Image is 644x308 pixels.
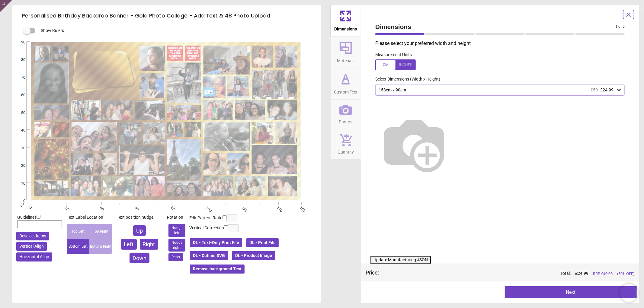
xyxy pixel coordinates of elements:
[388,271,634,277] div: Total:
[140,239,158,249] button: Right
[339,116,353,125] span: Photos
[378,87,616,93] div: 153cm x 90cm
[337,55,354,64] span: Materials
[16,242,47,251] button: Vertical Align
[617,271,634,277] span: (50% OFF)
[67,214,112,221] div: Text Label Location
[370,256,431,264] button: Update Manufacturing JSON
[331,5,361,36] button: Dimensions
[22,10,311,22] h5: Personalised Birthday Backdrop Banner - Gold Photo Collage - Add Text & 48 Photo Upload
[130,253,149,263] button: Down
[168,253,183,261] button: Reset
[370,76,440,82] label: Select Dimensions (Width x Height)
[335,23,357,32] span: Dimensions
[375,105,453,183] img: Helper for size comparison
[331,129,361,159] button: Quantity
[505,286,637,298] button: Next
[168,239,185,252] button: Nudge right
[16,252,52,262] button: Horizontal Align
[578,271,588,276] span: 24.99
[232,251,276,261] button: DL - Product Image
[133,225,146,236] button: Up
[189,264,245,274] button: Remove background Test
[331,68,361,99] button: Custom Text
[375,22,615,31] span: Dimensions
[600,87,614,92] span: £24.99
[615,24,625,29] span: 1 of 5
[246,238,279,248] button: DL - Print File
[334,86,357,95] span: Custom Text
[366,269,379,276] div: Price :
[167,214,187,221] div: Rotation
[117,214,162,221] div: Text position nudge
[591,87,598,92] span: £50
[620,284,638,302] iframe: Brevo live chat
[189,251,229,261] button: DL - Cutline SVG
[331,100,361,129] button: Photos
[89,224,112,239] div: Top Right
[89,239,112,254] div: Bottom Right
[17,215,37,220] span: Guidelines
[67,224,89,239] div: Top Left
[375,40,630,47] p: Please select your preferred width and height
[593,271,613,277] span: RRP
[189,238,243,248] button: DL - Text-Only Print File
[27,27,321,34] div: Show Rulers
[375,52,412,58] label: Measurement Units
[601,271,613,276] span: £ 49.98
[575,271,588,277] span: £
[16,232,49,241] button: Deselect items
[14,40,25,45] span: 90
[189,215,223,221] label: Edit Pattern Ratio
[189,225,224,231] label: Vertical Correction
[67,239,89,254] div: Bottom Left
[121,239,137,249] button: Left
[338,146,354,155] span: Quantity
[168,224,185,237] button: Nudge left
[331,37,361,68] button: Materials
